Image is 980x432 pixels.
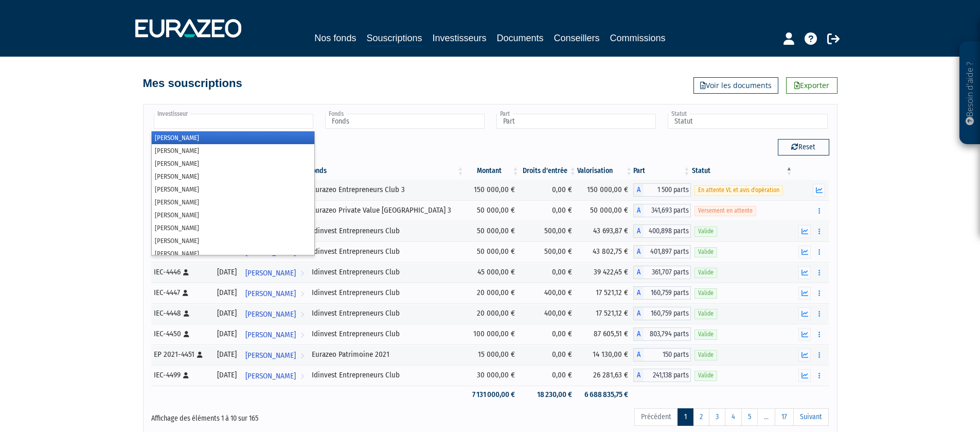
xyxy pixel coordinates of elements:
[366,31,422,47] a: Souscriptions
[633,327,691,341] div: A - Idinvest Entrepreneurs Club
[300,346,304,365] i: Voir l'investisseur
[241,303,308,324] a: [PERSON_NAME]
[183,372,189,378] i: [Français] Personne physique
[154,329,209,339] div: IEC-4450
[633,307,691,320] div: A - Idinvest Entrepreneurs Club
[300,264,304,283] i: Voir l'investisseur
[216,267,238,278] div: [DATE]
[216,370,238,381] div: [DATE]
[694,330,717,339] span: Valide
[644,348,691,361] span: 150 parts
[465,262,520,283] td: 45 000,00 €
[152,157,314,170] li: [PERSON_NAME]
[465,386,520,404] td: 7 131 000,00 €
[152,196,314,209] li: [PERSON_NAME]
[633,327,644,341] span: A
[241,344,308,365] a: [PERSON_NAME]
[308,162,465,180] th: Fonds: activer pour trier la colonne par ordre croissant
[152,131,314,144] li: [PERSON_NAME]
[152,221,314,234] li: [PERSON_NAME]
[678,408,693,426] a: 1
[577,324,633,344] td: 87 605,51 €
[644,245,691,258] span: 401,897 parts
[693,77,778,94] a: Voir les documents
[633,369,691,382] div: A - Idinvest Entrepreneurs Club
[314,31,356,45] a: Nos fonds
[152,247,314,260] li: [PERSON_NAME]
[465,344,520,365] td: 15 000,00 €
[577,303,633,324] td: 17 521,12 €
[183,290,188,296] i: [Français] Personne physique
[241,262,308,283] a: [PERSON_NAME]
[693,408,709,426] a: 2
[644,307,691,320] span: 160,759 parts
[465,162,520,180] th: Montant: activer pour trier la colonne par ordre croissant
[633,307,644,320] span: A
[241,324,308,344] a: [PERSON_NAME]
[465,303,520,324] td: 20 000,00 €
[577,365,633,386] td: 26 281,63 €
[154,349,209,360] div: EP 2021-4451
[577,386,633,404] td: 6 688 835,75 €
[300,325,304,344] i: Voir l'investisseur
[241,283,308,303] a: [PERSON_NAME]
[694,288,717,298] span: Valide
[577,221,633,241] td: 43 693,87 €
[633,369,644,382] span: A
[520,221,577,241] td: 500,00 €
[143,77,242,90] h4: Mes souscriptions
[300,367,304,386] i: Voir l'investisseur
[151,407,425,424] div: Affichage des éléments 1 à 10 sur 165
[300,284,304,303] i: Voir l'investisseur
[465,200,520,221] td: 50 000,00 €
[154,267,209,278] div: IEC-4446
[154,308,209,319] div: IEC-4448
[465,221,520,241] td: 50 000,00 €
[465,324,520,344] td: 100 000,00 €
[312,184,461,195] div: Eurazeo Entrepreneurs Club 3
[786,77,838,94] a: Exporter
[520,241,577,262] td: 500,00 €
[184,331,189,337] i: [Français] Personne physique
[633,245,644,258] span: A
[152,183,314,196] li: [PERSON_NAME]
[644,327,691,341] span: 803,794 parts
[778,139,829,155] button: Reset
[241,365,308,386] a: [PERSON_NAME]
[245,346,296,365] span: [PERSON_NAME]
[216,308,238,319] div: [DATE]
[694,185,783,195] span: En attente VL et avis d'opération
[694,206,756,216] span: Versement en attente
[245,325,296,344] span: [PERSON_NAME]
[520,283,577,303] td: 400,00 €
[633,224,644,238] span: A
[520,303,577,324] td: 400,00 €
[497,31,544,45] a: Documents
[633,183,691,197] div: A - Eurazeo Entrepreneurs Club 3
[644,224,691,238] span: 400,898 parts
[633,348,691,361] div: A - Eurazeo Patrimoine 2021
[554,31,600,45] a: Conseillers
[465,241,520,262] td: 50 000,00 €
[245,284,296,303] span: [PERSON_NAME]
[644,369,691,382] span: 241,138 parts
[197,352,203,358] i: [Français] Personne physique
[183,269,189,275] i: [Français] Personne physique
[694,309,717,319] span: Valide
[465,180,520,200] td: 150 000,00 €
[644,266,691,279] span: 361,707 parts
[644,204,691,217] span: 341,693 parts
[135,19,241,38] img: 1732889491-logotype_eurazeo_blanc_rvb.png
[694,247,717,257] span: Valide
[152,234,314,247] li: [PERSON_NAME]
[245,367,296,386] span: [PERSON_NAME]
[577,241,633,262] td: 43 802,75 €
[245,305,296,324] span: [PERSON_NAME]
[694,268,717,278] span: Valide
[300,305,304,324] i: Voir l'investisseur
[633,286,691,300] div: A - Idinvest Entrepreneurs Club
[312,308,461,319] div: Idinvest Entrepreneurs Club
[312,267,461,278] div: Idinvest Entrepreneurs Club
[610,31,666,45] a: Commissions
[633,348,644,361] span: A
